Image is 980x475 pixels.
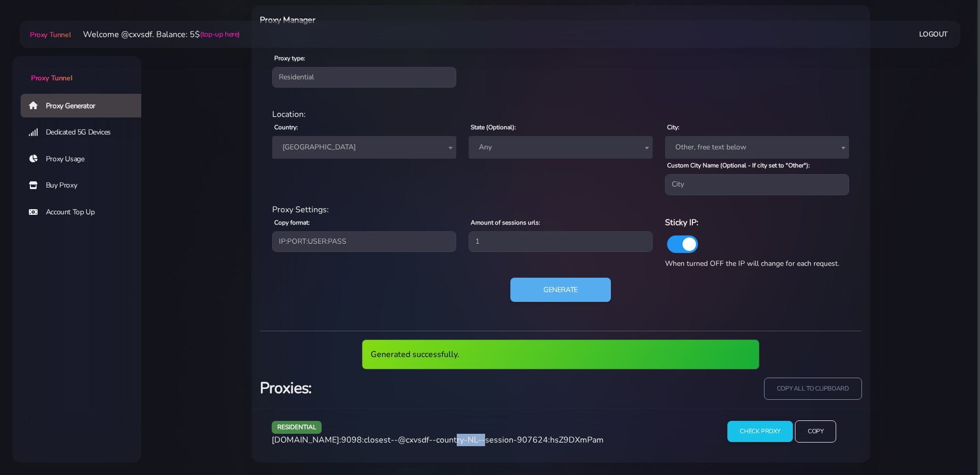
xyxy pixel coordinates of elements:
span: Netherlands [272,136,456,159]
label: Custom City Name (Optional - If city set to "Other"): [667,161,810,170]
span: When turned OFF the IP will change for each request. [665,259,839,268]
input: Check Proxy [727,421,793,442]
span: Proxy Tunnel [30,30,71,40]
span: Other, free text below [671,140,843,155]
h6: Sticky IP: [665,216,849,229]
a: Proxy Tunnel [28,26,71,43]
input: Copy [795,420,836,443]
label: Country: [274,123,298,132]
div: Location: [266,108,856,121]
iframe: Webchat Widget [930,425,967,462]
span: Netherlands [278,140,450,155]
a: Account Top Up [21,200,150,224]
h3: Proxies: [260,378,555,399]
a: Dedicated 5G Devices [21,121,150,144]
label: Copy format: [274,218,310,227]
span: Any [475,140,646,155]
div: Generated successfully. [362,340,759,369]
li: Welcome @cxvsdf. Balance: 5$ [71,28,240,41]
button: Generate [510,278,611,302]
a: Logout [919,25,948,44]
input: City [665,174,849,195]
a: Proxy Tunnel [12,56,141,83]
a: Buy Proxy [21,174,150,197]
span: [DOMAIN_NAME]:9098:closest--@cxvsdf--country-NL--session-907624:hsZ9DXmPam [272,434,604,446]
a: (top-up here) [200,29,240,40]
a: Proxy Generator [21,94,150,117]
label: Amount of sessions urls: [471,218,540,227]
span: residential [272,421,322,434]
label: State (Optional): [471,123,516,132]
input: copy all to clipboard [764,378,862,400]
label: City: [667,123,679,132]
label: Proxy type: [274,54,305,63]
span: Any [469,136,653,159]
span: Proxy Tunnel [31,73,72,83]
span: Other, free text below [665,136,849,159]
h6: Proxy Manager [260,13,606,27]
a: Proxy Usage [21,147,150,171]
div: Proxy Settings: [266,203,856,216]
